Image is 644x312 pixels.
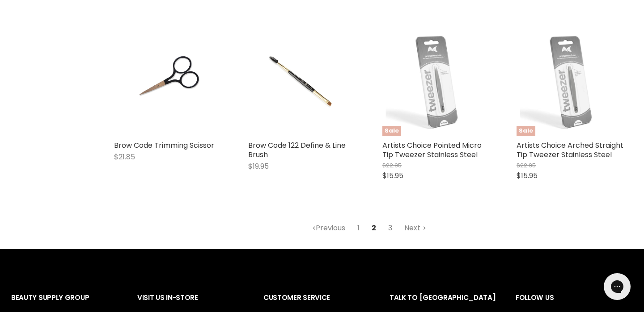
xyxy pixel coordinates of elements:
img: Artists Choice Arched Straight Tip Tweezer Stainless Steel [520,29,621,136]
span: $22.95 [382,161,402,170]
a: Brow Code Trimming Scissor [114,140,214,150]
span: $22.95 [517,161,536,170]
img: Artists Choice Pointed Micro Tip Tweezer Stainless Steel [386,29,487,136]
img: Brow Code Trimming Scissor [132,29,203,136]
span: $21.85 [114,152,135,162]
span: $15.95 [517,171,538,181]
a: Artists Choice Pointed Micro Tip Tweezer Stainless Steel [382,140,482,160]
span: 2 [367,220,381,236]
a: 1 [352,220,364,236]
a: Previous [307,220,350,236]
a: Artists Choice Arched Straight Tip Tweezer Stainless SteelSale [517,29,624,136]
a: Artists Choice Pointed Micro Tip Tweezer Stainless SteelSale [382,29,490,136]
img: Brow Code 122 Define & Line Brush [266,29,338,136]
a: Brow Code 122 Define & Line Brush [248,29,356,136]
span: Sale [517,126,535,136]
a: 3 [383,220,397,236]
a: Brow Code 122 Define & Line Brush [248,140,346,160]
iframe: Gorgias live chat messenger [599,270,635,303]
a: Next [399,220,431,236]
a: Artists Choice Arched Straight Tip Tweezer Stainless Steel [517,140,623,160]
span: Sale [382,126,401,136]
span: $19.95 [248,161,269,171]
span: $15.95 [382,171,403,181]
a: Brow Code Trimming Scissor [114,29,221,136]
